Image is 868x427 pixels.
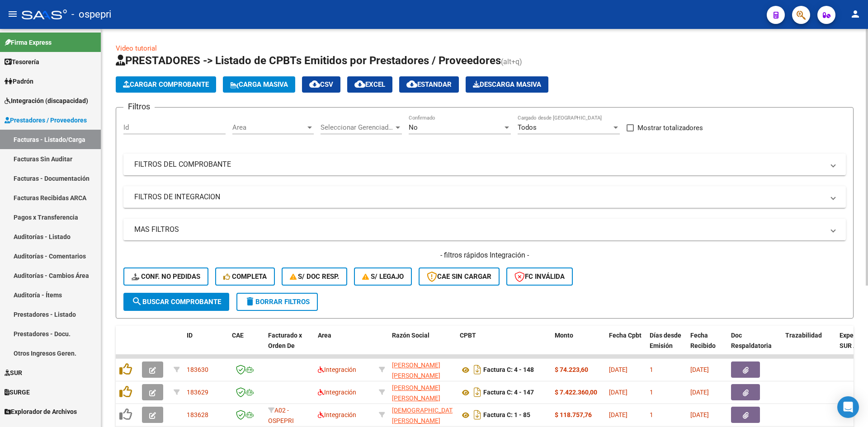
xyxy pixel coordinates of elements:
[134,160,824,169] mat-panel-title: FILTROS DEL COMPROBANTE
[245,296,255,307] mat-icon: delete
[132,296,142,307] mat-icon: search
[187,389,208,396] span: 183629
[215,267,275,286] button: Completa
[123,80,209,89] span: Cargar Comprobante
[727,326,782,366] datatable-header-cell: Doc Respaldatoria
[427,272,491,281] span: CAE SIN CARGAR
[5,387,30,397] span: SURGE
[466,76,548,93] app-download-masive: Descarga masiva de comprobantes (adjuntos)
[406,79,417,89] mat-icon: cloud_download
[409,123,418,131] span: No
[223,76,295,93] button: Carga Masiva
[555,411,592,418] strong: $ 118.757,76
[609,332,642,339] span: Fecha Cpbt
[392,360,453,379] div: 27339695860
[392,361,440,379] span: [PERSON_NAME] [PERSON_NAME]
[290,272,340,281] span: S/ Doc Resp.
[731,332,772,349] span: Doc Respaldatoria
[456,326,551,366] datatable-header-cell: CPBT
[116,54,501,67] span: PRESTADORES -> Listado de CPBTs Emitidos por Prestadores / Proveedores
[318,332,331,339] span: Area
[318,366,356,373] span: Integración
[5,115,87,125] span: Prestadores / Proveedores
[223,272,267,281] span: Completa
[347,76,392,93] button: EXCEL
[309,79,320,89] mat-icon: cloud_download
[362,272,404,281] span: S/ legajo
[134,192,824,202] mat-panel-title: FILTROS DE INTEGRACION
[650,411,653,418] span: 1
[264,326,314,366] datatable-header-cell: Facturado x Orden De
[321,123,394,131] span: Seleccionar Gerenciador
[650,389,653,396] span: 1
[116,44,157,52] a: Video tutorial
[187,411,208,418] span: 183628
[5,57,39,67] span: Tesorería
[472,408,483,422] i: Descargar documento
[392,383,453,402] div: 27339695860
[514,272,565,281] span: FC Inválida
[392,384,440,402] span: [PERSON_NAME] [PERSON_NAME]
[501,57,522,66] span: (alt+q)
[483,389,534,396] strong: Factura C: 4 - 147
[466,76,548,93] button: Descarga Masiva
[506,267,573,286] button: FC Inválida
[690,411,709,418] span: [DATE]
[187,366,208,373] span: 183630
[314,326,375,366] datatable-header-cell: Area
[187,332,193,339] span: ID
[236,293,318,311] button: Borrar Filtros
[134,225,824,235] mat-panel-title: MAS FILTROS
[116,76,216,93] button: Cargar Comprobante
[232,332,244,339] span: CAE
[406,80,452,89] span: Estandar
[609,411,627,418] span: [DATE]
[5,96,88,106] span: Integración (discapacidad)
[123,154,846,175] mat-expansion-panel-header: FILTROS DEL COMPROBANTE
[354,80,385,89] span: EXCEL
[687,326,727,366] datatable-header-cell: Fecha Recibido
[555,389,597,396] strong: $ 7.422.360,00
[388,326,456,366] datatable-header-cell: Razón Social
[555,366,588,373] strong: $ 74.223,60
[399,76,459,93] button: Estandar
[5,368,22,378] span: SUR
[318,411,356,418] span: Integración
[690,332,716,349] span: Fecha Recibido
[483,412,530,419] strong: Factura C: 1 - 85
[646,326,687,366] datatable-header-cell: Días desde Emisión
[460,332,476,339] span: CPBT
[5,38,52,47] span: Firma Express
[837,396,859,418] div: Open Intercom Messenger
[518,123,537,131] span: Todos
[605,326,646,366] datatable-header-cell: Fecha Cpbt
[71,5,111,24] span: - ospepri
[123,100,155,113] h3: Filtros
[483,366,534,374] strong: Factura C: 4 - 148
[472,385,483,399] i: Descargar documento
[472,362,483,377] i: Descargar documento
[132,298,221,306] span: Buscar Comprobante
[419,267,500,286] button: CAE SIN CARGAR
[123,219,846,240] mat-expansion-panel-header: MAS FILTROS
[282,267,348,286] button: S/ Doc Resp.
[123,250,846,260] h4: - filtros rápidos Integración -
[609,366,627,373] span: [DATE]
[650,366,653,373] span: 1
[7,9,18,19] mat-icon: menu
[232,123,306,131] span: Area
[123,267,208,286] button: Conf. no pedidas
[5,407,77,417] span: Explorador de Archivos
[268,407,294,424] span: A02 - OSPEPRI
[782,326,836,366] datatable-header-cell: Trazabilidad
[123,186,846,208] mat-expansion-panel-header: FILTROS DE INTEGRACION
[785,332,822,339] span: Trazabilidad
[5,76,33,86] span: Padrón
[245,298,310,306] span: Borrar Filtros
[690,366,709,373] span: [DATE]
[392,332,429,339] span: Razón Social
[123,293,229,311] button: Buscar Comprobante
[268,332,302,349] span: Facturado x Orden De
[183,326,228,366] datatable-header-cell: ID
[354,267,412,286] button: S/ legajo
